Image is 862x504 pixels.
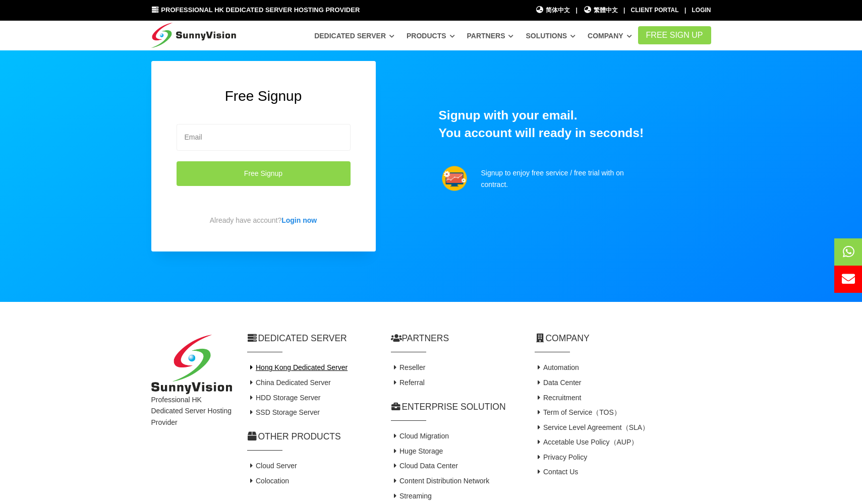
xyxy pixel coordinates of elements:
a: HDD Storage Server [247,394,321,402]
h2: Other Products [247,430,376,443]
h2: Free Signup [177,86,351,106]
a: Partners [467,27,514,45]
a: Data Center [535,379,582,387]
a: SSD Storage Server [247,408,320,416]
a: Streaming [391,492,432,500]
a: 简体中文 [536,6,570,15]
h2: Partners [391,332,520,345]
a: Content Distribution Network [391,477,490,485]
li: | [623,6,625,15]
a: Contact Us [535,468,579,476]
h2: Enterprise Solution [391,401,520,413]
a: Cloud Server [247,462,297,470]
img: SunnyVision Limited [151,335,232,395]
a: Privacy Policy [535,453,588,461]
a: Reseller [391,363,426,371]
a: China Dedicated Server [247,379,331,387]
a: Products [407,27,455,45]
input: Email [177,124,351,151]
a: Company [588,27,632,45]
a: Dedicated Server [314,27,394,45]
a: Cloud Data Center [391,462,458,470]
img: support.png [442,166,467,191]
a: Automation [535,363,579,371]
a: Cloud Migration [391,432,449,440]
h2: Dedicated Server [247,332,376,345]
h1: Signup with your email. You account will ready in seconds! [439,107,711,142]
p: Signup to enjoy free service / free trial with on contract. [481,167,640,190]
a: Client Portal [631,7,679,14]
a: FREE Sign Up [638,26,711,44]
a: Accetable Use Policy（AUP） [535,438,639,446]
p: Already have account? [177,215,351,226]
a: Service Level Agreement（SLA） [535,423,650,431]
a: Colocation [247,477,290,485]
li: | [684,6,686,15]
a: Term of Service（TOS） [535,408,621,416]
li: | [576,6,577,15]
a: Huge Storage [391,447,443,455]
a: Referral [391,379,425,387]
a: Login [692,7,711,14]
a: 繁體中文 [583,6,618,15]
a: Hong Kong Dedicated Server [247,363,348,371]
h2: Company [535,332,711,345]
a: Solutions [526,27,576,45]
a: Recruitment [535,394,582,402]
a: Login now [281,216,317,224]
span: Professional HK Dedicated Server Hosting Provider [161,6,360,14]
button: Free Signup [177,161,351,186]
